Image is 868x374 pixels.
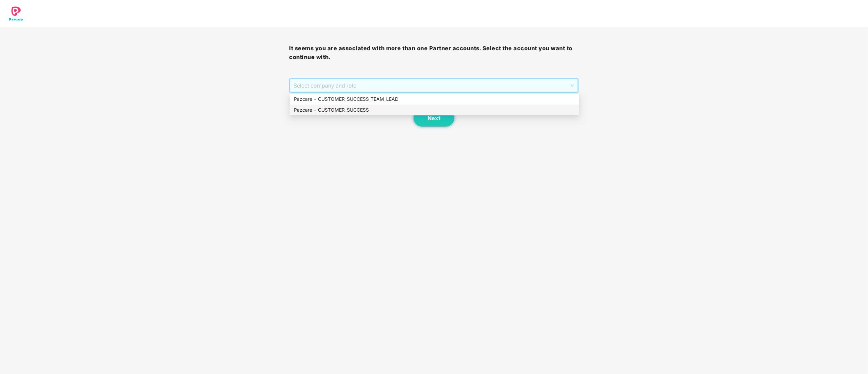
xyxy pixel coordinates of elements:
[289,44,579,61] h3: It seems you are associated with more than one Partner accounts. Select the account you want to c...
[290,94,579,105] div: Pazcare - CUSTOMER_SUCCESS_TEAM_LEAD
[294,106,575,114] div: Pazcare - CUSTOMER_SUCCESS
[294,79,574,92] span: Select company and role
[294,95,575,103] div: Pazcare - CUSTOMER_SUCCESS_TEAM_LEAD
[428,115,440,121] span: Next
[414,110,454,127] button: Next
[290,105,579,115] div: Pazcare - CUSTOMER_SUCCESS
